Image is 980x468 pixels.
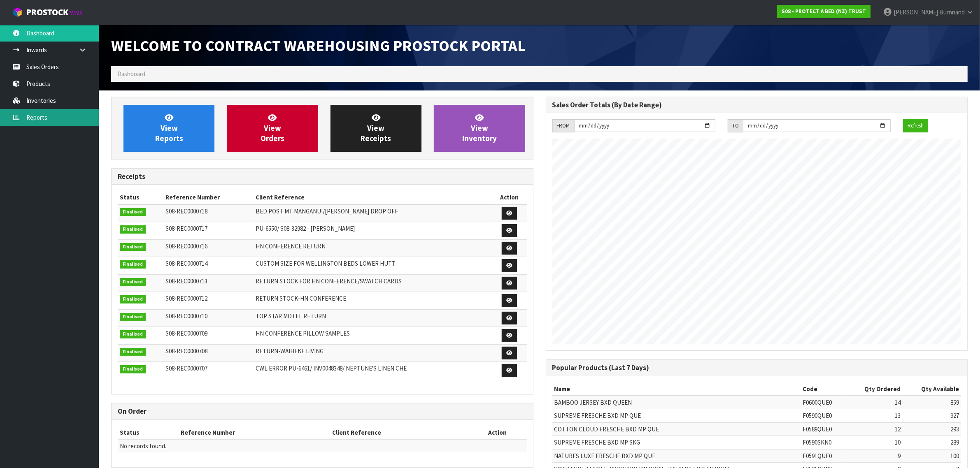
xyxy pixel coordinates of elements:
[120,295,146,304] span: Finalised
[782,8,866,15] strong: S08 - PROTECT A BED (NZ) TRUST
[261,113,284,144] span: View Orders
[256,329,350,337] span: HN CONFERENCE PILLOW SAMPLES
[801,382,847,396] th: Code
[894,8,938,16] span: [PERSON_NAME]
[165,225,207,232] span: S08-REC0000717
[434,105,525,152] a: ViewInventory
[847,409,903,422] td: 13
[165,347,207,355] span: S08-REC0000708
[123,105,214,152] a: ViewReports
[111,36,525,55] span: Welcome to Contract Warehousing ProStock Portal
[552,436,801,449] td: SUPREME FRESCHE BXD MP SKG
[256,242,326,250] span: HN CONFERENCE RETURN
[552,449,801,462] td: NATURES LUXE FRESCHE BXD MP QUE
[165,312,207,320] span: S08-REC0000710
[939,8,965,16] span: Burnnand
[330,426,468,439] th: Client Reference
[118,173,527,181] h3: Receipts
[256,207,398,215] span: BED POST MT MANGANUI/[PERSON_NAME] DROP OFF
[120,208,146,216] span: Finalised
[903,449,961,462] td: 100
[552,396,801,409] td: BAMBOO JERSEY BXD QUEEN
[256,364,407,372] span: CWL ERROR PU-6461/ INV0048348/ NEPTUNE'S LINEN CHE
[847,382,903,396] th: Qty Ordered
[165,242,207,250] span: S08-REC0000716
[165,329,207,337] span: S08-REC0000709
[179,426,330,439] th: Reference Number
[492,191,527,204] th: Action
[26,7,68,18] span: ProStock
[801,409,847,422] td: F0590QUE0
[728,119,743,132] div: TO
[552,119,574,132] div: FROM
[227,105,318,152] a: ViewOrders
[120,330,146,338] span: Finalised
[468,426,527,439] th: Action
[847,396,903,409] td: 14
[120,243,146,251] span: Finalised
[552,409,801,422] td: SUPREME FRESCHE BXD MP QUE
[118,426,179,439] th: Status
[462,113,497,144] span: View Inventory
[117,70,145,78] span: Dashboard
[903,382,961,396] th: Qty Available
[552,422,801,436] td: COTTON CLOUD FRESCHE BXD MP QUE
[254,191,492,204] th: Client Reference
[256,347,324,355] span: RETURN-WAIHEKE LIVING
[118,191,163,204] th: Status
[256,294,346,302] span: RETURN STOCK-HN CONFERENCE
[120,260,146,269] span: Finalised
[120,365,146,373] span: Finalised
[903,396,961,409] td: 859
[118,408,527,415] h3: On Order
[120,313,146,321] span: Finalised
[256,277,402,285] span: RETURN STOCK FOR HN CONFERENCE/SWATCH CARDS
[165,294,207,302] span: S08-REC0000712
[552,101,961,109] h3: Sales Order Totals (By Date Range)
[120,278,146,286] span: Finalised
[361,113,391,144] span: View Receipts
[801,422,847,436] td: F0589QUE0
[256,225,355,232] span: PU-6550/ S08-32982 - [PERSON_NAME]
[256,259,396,267] span: CUSTOM SIZE FOR WELLINGTON BEDS LOWER HUTT
[903,422,961,436] td: 293
[903,119,928,132] button: Refresh
[801,396,847,409] td: F0600QUE0
[847,436,903,449] td: 10
[903,409,961,422] td: 927
[163,191,253,204] th: Reference Number
[12,7,23,17] img: cube-alt.png
[256,312,326,320] span: TOP STAR MOTEL RETURN
[165,277,207,285] span: S08-REC0000713
[331,105,421,152] a: ViewReceipts
[155,113,183,144] span: View Reports
[118,439,527,452] td: No records found.
[552,382,801,396] th: Name
[120,225,146,234] span: Finalised
[847,422,903,436] td: 12
[165,259,207,267] span: S08-REC0000714
[70,9,83,17] small: WMS
[552,364,961,372] h3: Popular Products (Last 7 Days)
[801,436,847,449] td: F0590SKN0
[801,449,847,462] td: F0591QUE0
[165,207,207,215] span: S08-REC0000718
[120,348,146,356] span: Finalised
[903,436,961,449] td: 289
[165,364,207,372] span: S08-REC0000707
[847,449,903,462] td: 9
